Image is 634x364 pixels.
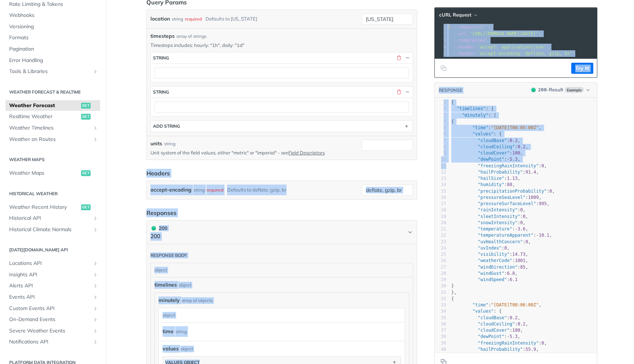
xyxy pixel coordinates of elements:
[6,44,100,55] a: Pagination
[451,201,549,206] span: : ,
[528,195,539,200] span: 1009
[6,303,100,314] a: Custom Events APIShow subpages for Custom Events API
[6,269,100,280] a: Insights APIShow subpages for Insights API
[478,233,533,238] span: "temperatureApparent"
[81,170,91,176] span: get
[146,208,176,217] div: Responses
[9,215,91,222] span: Historical API
[435,308,446,314] div: 34
[435,44,447,50] div: 4
[153,89,169,95] div: string
[9,68,91,75] span: Tools & Libraries
[451,283,454,288] span: }
[150,149,359,156] p: Unit system of the field values, either "metric" or "imperial" - see
[435,296,446,302] div: 32
[473,302,488,307] span: "time"
[9,1,98,8] span: Rate Limiting & Tokens
[151,121,413,132] button: ADD string
[451,341,547,346] span: : ,
[6,213,100,224] a: Historical APIShow subpages for Historical API
[159,308,403,322] div: object
[451,309,502,314] span: : {
[435,119,446,125] div: 4
[227,185,287,195] div: Defaults to deflate, gzip, br
[9,170,79,177] span: Weather Maps
[477,44,546,50] span: 'accept: application/json'
[507,271,515,276] span: 6.8
[451,347,539,352] span: : ,
[478,144,515,149] span: "cloudCeiling"
[451,125,542,130] span: : ,
[451,258,528,263] span: : ,
[515,226,517,232] span: -
[437,11,480,19] button: cURL Request
[478,176,504,181] span: "hailSize"
[9,226,91,233] span: Historical Climate Normals
[81,103,91,109] span: get
[478,321,515,327] span: "cloudCeiling"
[435,24,447,30] div: 1
[6,336,100,347] a: Notifications APIShow subpages for Notifications API
[435,125,446,131] div: 5
[396,89,402,95] button: Delete
[6,111,100,122] a: Realtime Weatherget
[435,220,446,226] div: 20
[435,175,446,182] div: 13
[92,328,98,334] button: Show subpages for Severe Weather Events
[438,63,449,74] button: Copy to clipboard
[451,220,525,225] span: : ,
[9,23,98,30] span: Versioning
[473,131,494,136] span: "values"
[565,87,584,93] span: Example
[9,12,98,19] span: Webhooks
[451,163,547,168] span: : ,
[528,86,593,94] button: 200200-ResultExample
[153,55,169,61] div: string
[288,150,325,156] a: Field Descriptors
[478,207,517,212] span: "rainIntensity"
[185,14,202,24] div: required
[538,86,563,94] div: - Result
[435,245,446,251] div: 24
[451,245,510,251] span: : ,
[435,156,446,163] div: 10
[146,169,170,178] div: Headers
[518,144,526,149] span: 0.2
[9,124,91,132] span: Weather Timelines
[478,214,520,219] span: "sleetIntensity"
[478,341,539,346] span: "freezingRainIntensity"
[435,194,446,201] div: 16
[9,34,98,41] span: Formats
[478,220,517,225] span: "snowIntensity"
[435,226,446,232] div: 21
[150,42,413,48] p: Timesteps includes: hourly: "1h", daily: "1d"
[9,271,91,279] span: Insights API
[9,338,91,346] span: Notifications API
[435,150,446,156] div: 9
[451,144,528,149] span: : ,
[435,188,446,194] div: 15
[435,277,446,283] div: 29
[6,325,100,336] a: Severe Weather EventsShow subpages for Severe Weather Events
[451,176,520,181] span: : ,
[478,315,507,320] span: "cloudBase"
[92,136,98,142] button: Show subpages for Weather on Routes
[451,138,520,143] span: : ,
[205,14,257,24] div: Defaults to [US_STATE]
[193,185,205,195] div: string
[451,321,528,327] span: : ,
[9,305,91,312] span: Custom Events API
[92,261,98,266] button: Show subpages for Locations API
[507,176,518,181] span: 1.13
[478,265,517,270] span: "windDirection"
[435,138,446,144] div: 7
[549,189,552,194] span: 0
[181,346,193,352] div: object
[536,233,539,238] span: -
[150,224,167,232] div: 200
[491,125,539,130] span: "[DATE]T08:05:00Z"
[518,226,526,232] span: 3.6
[435,163,446,169] div: 11
[92,227,98,233] button: Show subpages for Historical Climate Normals
[435,346,446,353] div: 40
